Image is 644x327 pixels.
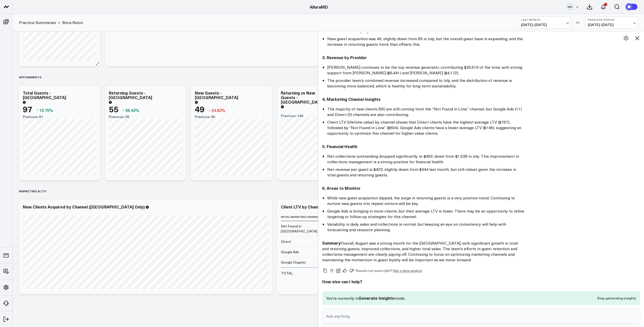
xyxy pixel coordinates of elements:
[19,185,46,197] div: Marketing & LTV
[281,260,306,265] div: Google Organic
[36,107,38,113] span: ↑
[208,107,210,113] span: ↓
[109,90,152,100] div: Returning Guests - [GEOGRAPHIC_DATA]
[281,114,354,118] div: Previous: 146
[326,295,405,301] p: You're currently in mode.
[567,4,573,10] div: MR
[195,115,268,119] div: Previous: 65
[573,21,583,24] div: VS
[327,195,525,206] li: While new guest acquisition dipped, the surge in returning guests is a very positive trend. Conti...
[310,4,328,10] a: AlluraMD
[19,71,41,83] div: Appoinments
[393,269,422,272] a: Ask a data analyst
[327,36,525,47] li: New guest acquisition was 49, slightly down from 65 in July, but the overall guest base is expand...
[23,204,145,209] div: New Clients Acquired by Channel ([GEOGRAPHIC_DATA] Only)
[281,204,380,209] div: Client LTV by Channel ([GEOGRAPHIC_DATA] Only)
[327,106,525,117] li: The majority of new clients (56) are still coming from the “Not Found in Liine” channel, but Goog...
[125,107,139,113] span: 96.43%
[23,104,32,113] div: 97
[604,3,607,6] div: 2
[322,240,341,246] strong: Summary
[585,16,638,29] button: Previous Period[DATE]-[DATE]
[588,18,635,21] b: Previous Period
[19,20,56,25] a: Practice Summaries
[39,107,53,113] span: 19.75%
[597,296,636,300] button: Stop generating insights
[327,167,525,178] li: Net revenue per guest is $423, slightly down from $444 last month, but still robust given the inc...
[588,23,635,27] span: [DATE] - [DATE]
[322,268,328,274] button: Copy
[109,104,118,113] div: 55
[23,115,96,119] div: Previous: 81
[327,221,525,232] li: Variability in daily sales and collections is normal, but keeping an eye on consistency will help...
[281,249,299,254] div: Google Ads
[211,107,225,113] span: 24.62%
[327,119,525,136] li: Client LTV (lifetime value) by channel shows that Direct clients have the highest average LTV ($7...
[359,295,394,301] span: Generate Insights
[19,20,60,25] div: >
[322,240,525,263] p: Overall, August was a strong month for the [GEOGRAPHIC_DATA], with significant growth in total an...
[521,18,568,21] b: Last Month
[62,20,83,25] a: Boca Raton
[322,55,367,60] strong: 3. Revenue by Provider
[322,96,381,102] strong: 4. Marketing Channel Insights
[322,185,361,191] strong: 6. Areas to Monitor
[327,153,525,165] li: Net collections outstanding dropped significantly to $492, down from $1,538 in July. This improve...
[574,4,580,10] button: +
[109,115,182,119] div: Previous: 28
[23,90,66,100] div: Total Guests - [GEOGRAPHIC_DATA]
[322,279,640,284] h2: How else can I help?
[281,271,293,276] div: TOTAL
[322,144,357,149] strong: 5. Financial Health
[281,213,331,221] th: Initial Marketing Channel
[576,5,578,9] span: +
[327,64,525,76] li: [PERSON_NAME] continues to be the top revenue generator, contributing $35,516 of the total, with ...
[356,268,392,273] span: Results not quite right?
[327,208,525,219] li: Google Ads is bringing in more clients, but their average LTV is lower. There may be an opportuni...
[521,23,568,27] span: [DATE] - [DATE]
[281,224,327,234] div: Not Found in [GEOGRAPHIC_DATA]
[281,90,324,105] div: Returning vs New Guests - [GEOGRAPHIC_DATA]
[327,78,525,89] li: The provider team’s combined revenue increased compared to July, and the distribution of revenue ...
[281,239,291,244] div: Direct
[122,107,124,113] span: ↑
[518,16,571,29] button: Last Month[DATE]-[DATE]
[195,90,238,100] div: New Guests - [GEOGRAPHIC_DATA]
[195,104,204,113] div: 49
